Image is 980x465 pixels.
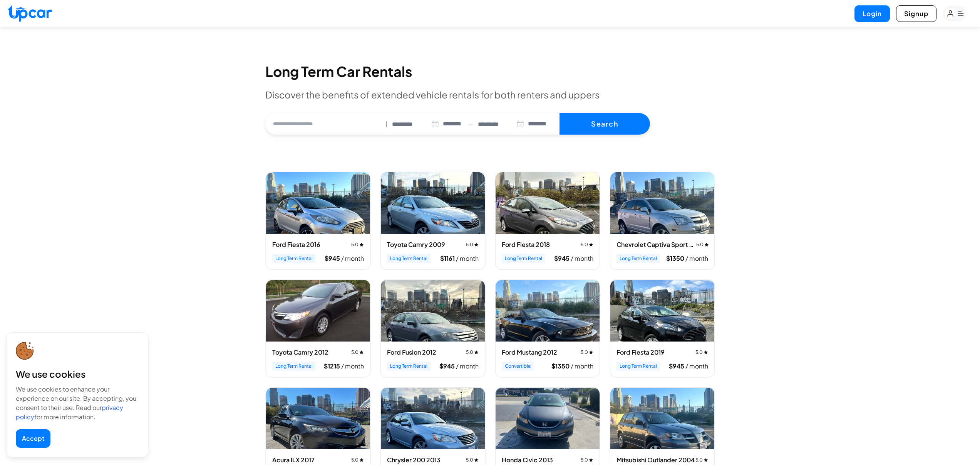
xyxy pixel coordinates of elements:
[16,368,139,380] div: We use cookies
[854,5,890,22] button: Login
[351,242,364,248] span: 5.0
[704,242,709,247] img: star
[265,88,715,101] p: Discover the benefits of extended vehicle rentals for both renters and uppers
[610,172,714,234] img: Chevrolet Captiva Sport 2014
[387,348,436,357] h3: Ford Fusion 2012
[16,342,34,360] img: cookie-icon.svg
[571,254,593,262] span: / month
[341,254,364,262] span: / month
[571,362,593,370] span: / month
[16,385,139,422] div: We use cookies to enhance your experience on our site. By accepting, you consent to their use. Re...
[456,362,479,370] span: / month
[387,455,441,465] h3: Chrysler 200 2013
[616,455,695,465] h3: Mitsubishi Outlander 2004
[439,362,456,370] span: $ 945
[616,348,665,357] h3: Ford Fiesta 2019
[359,242,364,247] img: star
[385,120,387,128] span: |
[272,455,315,465] h3: Acura ILX 2017
[610,172,715,270] div: View details for Chevrolet Captiva Sport 2014
[8,5,52,22] img: Upcar Logo
[466,349,479,355] span: 5.0
[387,254,431,263] span: Long Term Rental
[581,242,593,248] span: 5.0
[502,362,534,371] span: Convertible
[502,348,557,357] h3: Ford Mustang 2012
[359,458,364,462] img: star
[272,362,316,371] span: Long Term Rental
[616,254,660,263] span: Long Term Rental
[266,172,370,270] div: View details for Ford Fiesta 2016
[380,172,485,270] div: View details for Toyota Camry 2009
[265,64,715,79] h2: Long Term Car Rentals
[560,113,650,135] button: Search
[554,254,571,262] span: $ 945
[495,172,600,270] div: View details for Ford Fiesta 2018
[685,254,708,262] span: / month
[695,349,708,355] span: 5.0
[325,254,341,262] span: $ 945
[496,172,600,234] img: Ford Fiesta 2018
[351,349,364,355] span: 5.0
[266,280,370,377] div: View details for Toyota Camry 2012
[474,458,479,462] img: star
[704,350,708,355] img: star
[381,172,485,234] img: Toyota Camry 2009
[610,280,715,377] div: View details for Ford Fiesta 2019
[456,254,479,262] span: / month
[502,455,553,465] h3: Honda Civic 2013
[669,362,685,370] span: $ 945
[495,280,600,377] div: View details for Ford Mustang 2012
[440,254,456,262] span: $ 1161
[616,362,660,371] span: Long Term Rental
[502,254,545,263] span: Long Term Rental
[616,240,697,249] h3: Chevrolet Captiva Sport 2014
[474,242,479,247] img: star
[272,254,316,263] span: Long Term Rental
[266,388,370,449] img: Acura ILX 2017
[266,280,370,342] img: Toyota Camry 2012
[387,240,445,249] h3: Toyota Camry 2009
[704,458,708,462] img: star
[496,388,600,449] img: Honda Civic 2013
[685,362,708,370] span: / month
[266,172,370,234] img: Ford Fiesta 2016
[896,5,936,22] button: Signup
[502,240,550,249] h3: Ford Fiesta 2018
[381,388,485,449] img: Chrysler 200 2013
[466,242,479,248] span: 5.0
[496,280,600,342] img: Ford Mustang 2012
[380,280,485,377] div: View details for Ford Fusion 2012
[581,349,593,355] span: 5.0
[610,280,714,342] img: Ford Fiesta 2019
[610,388,714,449] img: Mitsubishi Outlander 2004
[16,429,50,448] button: Accept
[466,457,479,463] span: 5.0
[272,240,320,249] h3: Ford Fiesta 2016
[468,120,473,128] span: —
[695,457,708,463] span: 5.0
[324,362,341,370] span: $ 1215
[581,457,593,463] span: 5.0
[551,362,571,370] span: $ 1350
[589,242,593,247] img: star
[351,457,364,463] span: 5.0
[589,458,593,462] img: star
[474,350,479,355] img: star
[387,362,431,371] span: Long Term Rental
[341,362,364,370] span: / month
[666,254,685,262] span: $ 1350
[381,280,485,342] img: Ford Fusion 2012
[272,348,328,357] h3: Toyota Camry 2012
[589,350,593,355] img: star
[696,242,708,248] span: 5.0
[359,350,364,355] img: star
